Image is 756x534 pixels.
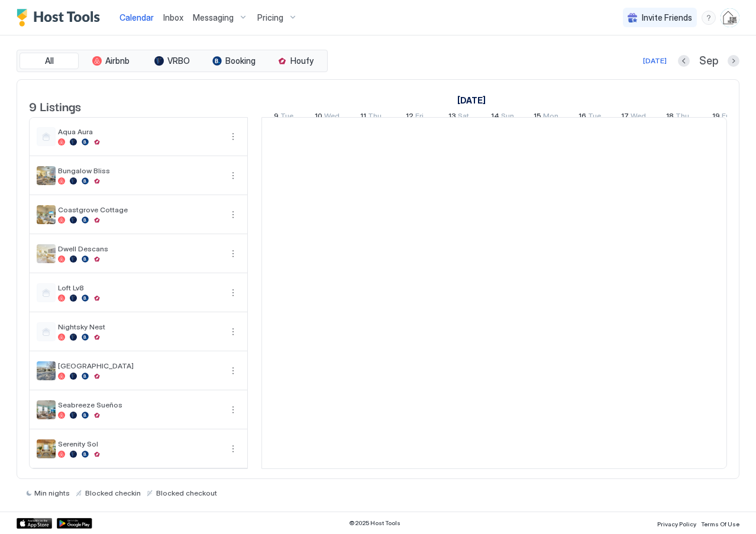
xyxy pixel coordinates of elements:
[17,518,52,529] a: App Store
[712,111,720,124] span: 19
[280,111,293,124] span: Tue
[728,55,739,67] button: Next month
[641,54,668,68] button: [DATE]
[631,111,646,124] span: Wed
[491,111,499,124] span: 14
[156,488,217,497] span: Blocked checkout
[58,283,221,292] span: Loft Lv8
[37,244,56,263] div: listing image
[618,109,649,126] a: September 17, 2025
[29,97,81,115] span: 9 Listings
[226,403,240,417] button: More options
[81,53,140,69] button: Airbnb
[226,247,240,261] div: menu
[642,12,692,23] span: Invite Friends
[445,109,472,126] a: September 13, 2025
[454,92,489,109] a: September 9, 2025
[45,56,54,66] span: All
[57,518,92,529] a: Google Play Store
[312,109,343,126] a: September 10, 2025
[621,111,629,124] span: 17
[699,54,718,68] span: Sep
[85,488,141,497] span: Blocked checkin
[226,364,240,378] button: More options
[415,111,424,124] span: Fri
[403,109,427,126] a: September 12, 2025
[406,111,413,124] span: 12
[701,520,739,527] span: Terms Of Use
[226,364,240,378] div: menu
[721,8,739,27] div: User profile
[290,56,314,66] span: Houfy
[58,244,221,253] span: Dwell Descans
[226,208,240,222] button: More options
[722,111,730,124] span: Fri
[226,247,240,261] button: More options
[271,109,296,126] a: September 9, 2025
[368,111,382,124] span: Thu
[458,111,469,124] span: Sat
[37,439,56,458] div: listing image
[657,520,696,527] span: Privacy Policy
[17,50,328,72] div: tab-group
[543,111,558,124] span: Mon
[324,111,340,124] span: Wed
[58,127,221,136] span: Aqua Aura
[204,53,263,69] button: Booking
[37,361,56,380] div: listing image
[274,111,279,124] span: 9
[678,55,690,67] button: Previous month
[226,208,240,222] div: menu
[643,56,667,66] div: [DATE]
[119,11,154,24] a: Calendar
[266,53,325,69] button: Houfy
[163,12,183,22] span: Inbox
[193,12,234,23] span: Messaging
[58,166,221,175] span: Bungalow Bliss
[657,517,696,529] a: Privacy Policy
[58,400,221,409] span: Seabreeze Sueños
[167,56,190,66] span: VRBO
[226,325,240,339] button: More options
[349,519,400,527] span: © 2025 Host Tools
[226,325,240,339] div: menu
[579,111,586,124] span: 16
[163,11,183,24] a: Inbox
[488,109,517,126] a: September 14, 2025
[226,169,240,183] div: menu
[576,109,604,126] a: September 16, 2025
[315,111,322,124] span: 10
[534,111,541,124] span: 15
[105,56,130,66] span: Airbnb
[58,205,221,214] span: Coastgrove Cottage
[448,111,456,124] span: 13
[257,12,283,23] span: Pricing
[37,400,56,419] div: listing image
[357,109,385,126] a: September 11, 2025
[226,286,240,300] div: menu
[58,361,221,370] span: [GEOGRAPHIC_DATA]
[676,111,689,124] span: Thu
[360,111,366,124] span: 11
[531,109,561,126] a: September 15, 2025
[663,109,692,126] a: September 18, 2025
[37,166,56,185] div: listing image
[701,517,739,529] a: Terms Of Use
[226,130,240,144] div: menu
[58,439,221,448] span: Serenity Sol
[501,111,514,124] span: Sun
[588,111,601,124] span: Tue
[666,111,674,124] span: 18
[226,286,240,300] button: More options
[226,403,240,417] div: menu
[709,109,733,126] a: September 19, 2025
[226,169,240,183] button: More options
[119,12,154,22] span: Calendar
[226,442,240,456] div: menu
[226,442,240,456] button: More options
[702,11,716,25] div: menu
[17,9,105,27] a: Host Tools Logo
